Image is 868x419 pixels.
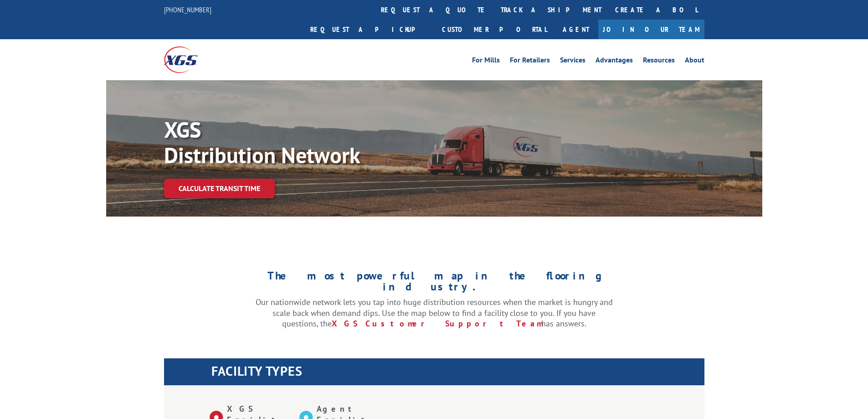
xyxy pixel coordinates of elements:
[435,20,554,39] a: Customer Portal
[685,57,704,67] a: About
[598,20,704,39] a: Join Our Team
[164,5,211,14] a: [PHONE_NUMBER]
[510,57,550,67] a: For Retailers
[643,57,675,67] a: Resources
[554,20,598,39] a: Agent
[256,270,613,297] h1: The most powerful map in the flooring industry.
[164,117,437,168] p: XGS Distribution Network
[256,297,613,329] p: Our nationwide network lets you tap into huge distribution resources when the market is hungry an...
[560,57,586,67] a: Services
[303,20,435,39] a: Request a pickup
[472,57,500,67] a: For Mills
[596,57,633,67] a: Advantages
[211,365,704,382] h1: FACILITY TYPES
[332,318,541,329] a: XGS Customer Support Team
[164,179,275,198] a: Calculate transit time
